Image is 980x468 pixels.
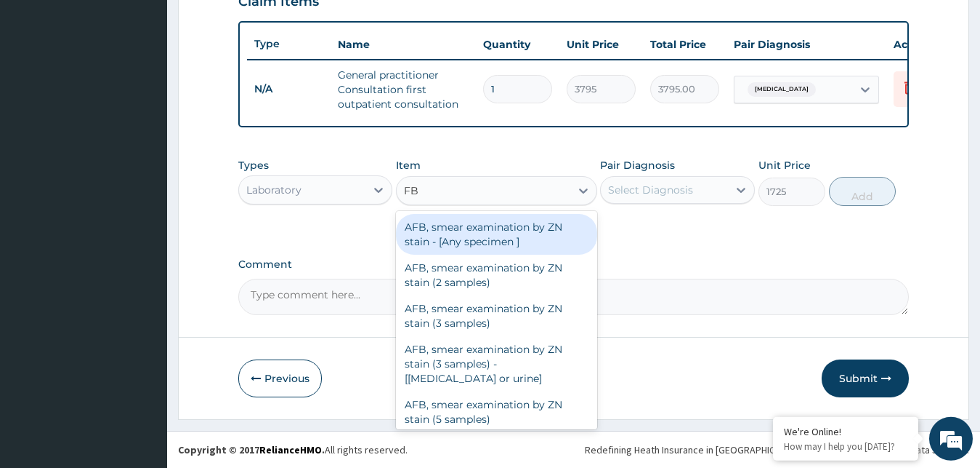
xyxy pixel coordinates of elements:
th: Name [331,30,476,59]
th: Total Price [643,30,726,59]
div: Redefining Heath Insurance in [GEOGRAPHIC_DATA] using Telemedicine and Data Science! [585,443,969,457]
div: Chat with us now [76,82,244,100]
th: Type [247,31,331,57]
span: [MEDICAL_DATA] [748,82,816,97]
button: Submit [822,360,909,397]
div: AFB, smear examination by ZN stain (3 samples) - [[MEDICAL_DATA] or urine] [396,336,597,392]
footer: All rights reserved. [167,431,980,468]
label: Comment [238,258,910,271]
span: We're online! [84,141,201,288]
td: N/A [247,76,331,103]
img: d_794563401_company_1708531726252_794563401 [27,73,59,109]
div: Minimize live chat window [238,7,273,42]
button: Previous [238,360,322,397]
label: Pair Diagnosis [600,158,675,172]
a: RelianceHMO [259,443,322,456]
div: AFB, smear examination by ZN stain - [Any specimen ] [396,214,597,255]
th: Pair Diagnosis [726,30,886,59]
div: AFB, smear examination by ZN stain (2 samples) [396,255,597,296]
strong: Copyright © 2017 . [178,443,325,456]
div: Select Diagnosis [608,183,693,197]
button: Add [829,177,896,206]
label: Types [238,159,269,172]
th: Actions [886,30,959,59]
div: We're Online! [784,425,907,438]
div: Laboratory [246,183,301,197]
div: AFB, smear examination by ZN stain (5 samples) [396,392,597,432]
p: How may I help you today? [784,440,907,453]
td: General practitioner Consultation first outpatient consultation [331,60,476,119]
div: AFB, smear examination by ZN stain (3 samples) [396,296,597,336]
th: Unit Price [559,30,643,59]
label: Unit Price [758,158,811,172]
th: Quantity [476,30,559,59]
textarea: Type your message and hit 'Enter' [7,313,277,364]
label: Item [396,158,421,172]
